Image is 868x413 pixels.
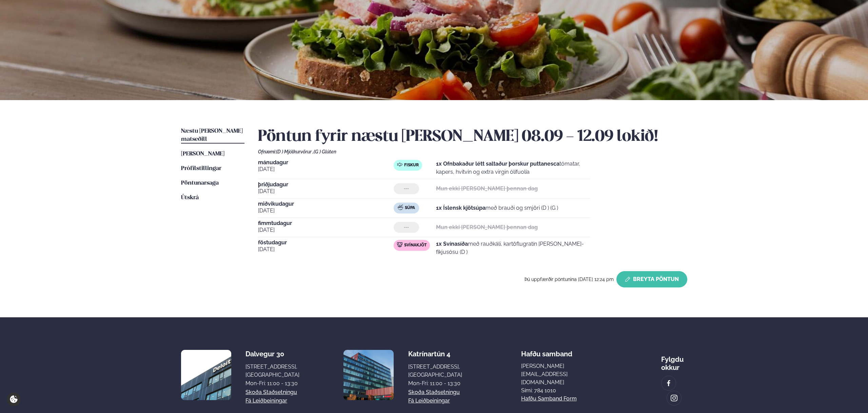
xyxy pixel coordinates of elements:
[408,350,462,358] div: Katrínartún 4
[181,151,224,157] span: [PERSON_NAME]
[436,160,590,176] p: tómatar, kapers, hvítvín og extra virgin ólífuolía
[181,150,224,158] a: [PERSON_NAME]
[408,388,460,396] a: Skoða staðsetningu
[436,161,559,167] strong: 1x Ofnbakaður létt saltaður þorskur puttanesca
[181,165,221,173] a: Prófílstillingar
[245,350,299,358] div: Dalvegur 30
[258,127,687,146] h2: Pöntun fyrir næstu [PERSON_NAME] 08.09 - 12.09 lokið!
[258,149,687,154] div: Ofnæmi:
[181,195,199,201] span: Útskrá
[408,379,462,388] div: Mon-Fri: 11:00 - 13:30
[258,182,394,187] span: þriðjudagur
[665,379,672,387] img: image alt
[404,163,419,168] span: Fiskur
[670,394,678,402] img: image alt
[181,179,219,187] a: Pöntunarsaga
[245,379,299,388] div: Mon-Fri: 11:00 - 13:30
[258,240,394,245] span: föstudagur
[314,149,336,154] span: (G ) Glúten
[521,362,603,387] a: [PERSON_NAME][EMAIL_ADDRESS][DOMAIN_NAME]
[245,363,299,379] div: [STREET_ADDRESS], [GEOGRAPHIC_DATA]
[397,162,402,167] img: fish.svg
[397,242,402,247] img: pork.svg
[181,180,219,186] span: Pöntunarsaga
[343,350,394,400] img: image alt
[525,277,614,282] span: Þú uppfærðir pöntunina [DATE] 12:24 pm
[404,225,409,230] span: ---
[667,391,681,405] a: image alt
[276,149,314,154] span: (D ) Mjólkurvörur ,
[521,344,572,358] span: Hafðu samband
[258,221,394,226] span: fimmtudagur
[181,350,231,400] img: image alt
[404,186,409,191] span: ---
[436,240,590,256] p: með rauðkáli, kartöflugratín [PERSON_NAME]- fíkjusósu (D )
[258,226,394,234] span: [DATE]
[616,271,687,287] button: Breyta Pöntun
[436,185,538,192] strong: Mun ekki [PERSON_NAME] þennan dag
[258,245,394,254] span: [DATE]
[436,204,558,212] p: með brauði og smjöri (D ) (G )
[258,201,394,207] span: miðvikudagur
[408,397,450,405] a: Fá leiðbeiningar
[245,397,287,405] a: Fá leiðbeiningar
[436,224,538,230] strong: Mun ekki [PERSON_NAME] þennan dag
[662,376,676,390] a: image alt
[661,350,687,372] div: Fylgdu okkur
[436,241,468,247] strong: 1x Svínasíða
[181,166,221,171] span: Prófílstillingar
[521,395,577,403] a: Hafðu samband form
[521,387,603,395] p: Sími: 784 1010
[405,205,415,211] span: Súpa
[245,388,297,396] a: Skoða staðsetningu
[408,363,462,379] div: [STREET_ADDRESS], [GEOGRAPHIC_DATA]
[436,205,486,211] strong: 1x Íslensk kjötsúpa
[404,243,427,248] span: Svínakjöt
[258,207,394,215] span: [DATE]
[181,194,199,202] a: Útskrá
[181,128,243,142] span: Næstu [PERSON_NAME] matseðill
[181,127,244,144] a: Næstu [PERSON_NAME] matseðill
[258,165,394,173] span: [DATE]
[7,392,21,406] a: Cookie settings
[398,205,403,210] img: soup.svg
[258,187,394,195] span: [DATE]
[258,160,394,165] span: mánudagur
